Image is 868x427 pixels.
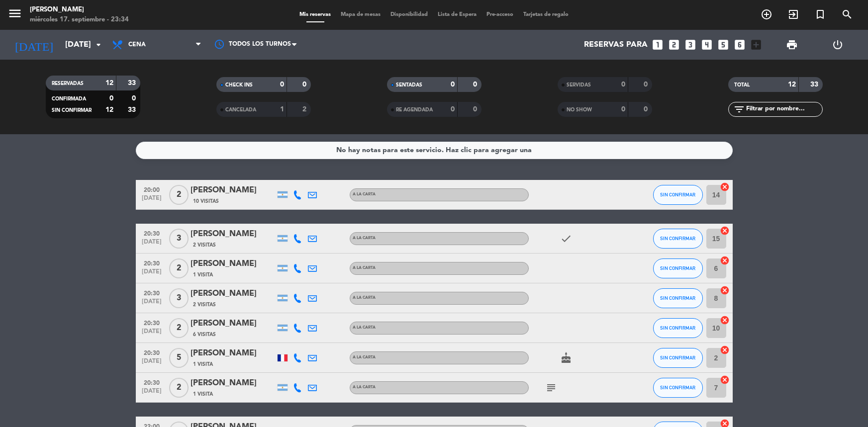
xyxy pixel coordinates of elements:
div: [PERSON_NAME] [191,287,275,300]
strong: 1 [280,106,284,113]
span: SIN CONFIRMAR [660,385,695,390]
span: [DATE] [139,298,164,310]
strong: 12 [105,80,113,86]
span: A LA CARTA [353,266,376,270]
span: 20:30 [139,376,164,388]
i: arrow_drop_down [93,39,104,51]
strong: 0 [621,81,625,88]
span: [DATE] [139,195,164,206]
span: 10 Visitas [193,197,219,205]
span: Mapa de mesas [336,12,386,17]
strong: 12 [105,106,113,113]
i: exit_to_app [787,8,799,20]
strong: 0 [644,106,650,113]
strong: 0 [473,106,479,113]
i: [DATE] [7,34,60,56]
i: cancel [720,226,730,236]
span: SIN CONFIRMAR [660,355,695,360]
span: A LA CARTA [353,296,376,300]
span: CONFIRMADA [52,96,86,101]
span: 20:30 [139,257,164,268]
i: cancel [720,182,730,192]
i: search [841,8,853,20]
i: cancel [720,285,730,295]
i: looks_4 [700,38,713,51]
strong: 2 [302,106,308,113]
span: 2 [169,185,189,205]
span: CHECK INS [225,83,253,87]
span: 1 Visita [193,360,213,368]
span: [DATE] [139,358,164,369]
span: Pre-acceso [482,12,518,17]
span: A LA CARTA [353,355,376,359]
span: 2 [169,318,189,338]
strong: 33 [128,106,138,113]
strong: 0 [132,95,138,102]
span: SIN CONFIRMAR [660,325,695,331]
span: SENTADAS [396,83,422,87]
span: SIN CONFIRMAR [660,192,695,197]
strong: 0 [621,106,625,113]
i: add_circle_outline [761,8,772,20]
div: LOG OUT [815,30,861,60]
span: 1 Visita [193,390,213,398]
button: SIN CONFIRMAR [653,378,703,398]
span: 20:30 [139,227,164,239]
i: filter_list [733,103,745,115]
i: add_box [750,38,763,51]
span: 20:00 [139,183,164,195]
span: 20:30 [139,346,164,358]
i: subject [545,382,557,394]
span: 1 Visita [193,271,213,279]
i: cancel [720,315,730,325]
span: Lista de Espera [433,12,482,17]
i: looks_3 [684,38,697,51]
span: 5 [169,348,189,368]
strong: 0 [280,81,284,88]
span: CANCELADA [225,107,256,112]
i: looks_two [668,38,680,51]
strong: 0 [302,81,308,88]
strong: 33 [810,81,820,88]
div: [PERSON_NAME] [191,184,275,197]
span: 20:30 [139,287,164,298]
span: 2 Visitas [193,241,216,249]
i: menu [7,6,22,21]
span: SIN CONFIRMAR [52,108,92,113]
span: Reservas para [584,40,648,50]
strong: 12 [788,81,796,88]
i: power_settings_new [832,39,844,51]
i: cancel [720,256,730,265]
span: Cena [128,41,146,48]
span: 3 [169,288,189,308]
button: SIN CONFIRMAR [653,185,703,205]
i: check [560,233,572,245]
div: miércoles 17. septiembre - 23:34 [30,15,129,25]
button: SIN CONFIRMAR [653,348,703,368]
span: [DATE] [139,268,164,280]
span: NO SHOW [567,107,592,112]
button: SIN CONFIRMAR [653,229,703,249]
span: 2 [169,258,189,278]
input: Filtrar por nombre... [745,104,822,115]
span: SERVIDAS [567,83,591,87]
span: Disponibilidad [386,12,433,17]
strong: 33 [128,80,138,86]
span: 3 [169,229,189,249]
div: [PERSON_NAME] [191,347,275,360]
div: [PERSON_NAME] [30,5,129,15]
span: [DATE] [139,328,164,340]
span: RE AGENDADA [396,107,433,112]
button: SIN CONFIRMAR [653,288,703,308]
span: Mis reservas [294,12,336,17]
span: TOTAL [734,83,750,87]
div: [PERSON_NAME] [191,317,275,330]
span: SIN CONFIRMAR [660,265,695,271]
span: [DATE] [139,388,164,399]
span: A LA CARTA [353,236,376,240]
span: print [786,39,798,51]
span: 2 Visitas [193,301,216,309]
span: SIN CONFIRMAR [660,295,695,301]
span: 20:30 [139,317,164,328]
button: menu [7,6,22,24]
